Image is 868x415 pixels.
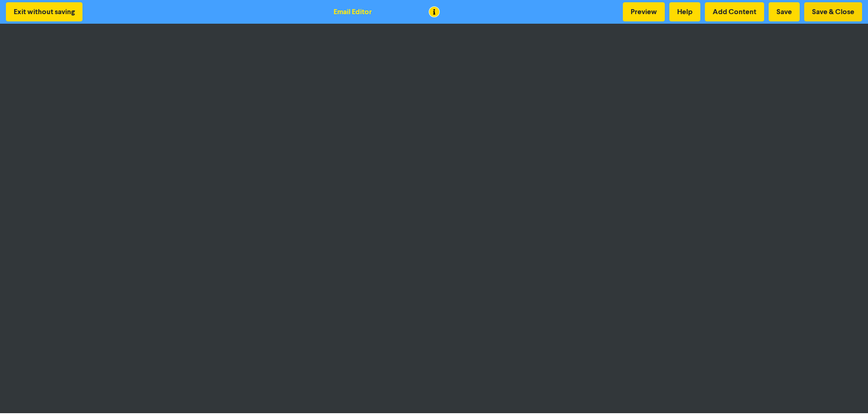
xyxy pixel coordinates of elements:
[769,2,800,21] button: Save
[623,2,665,21] button: Preview
[6,2,82,21] button: Exit without saving
[705,2,764,21] button: Add Content
[804,2,862,21] button: Save & Close
[669,2,700,21] button: Help
[334,6,372,17] div: Email Editor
